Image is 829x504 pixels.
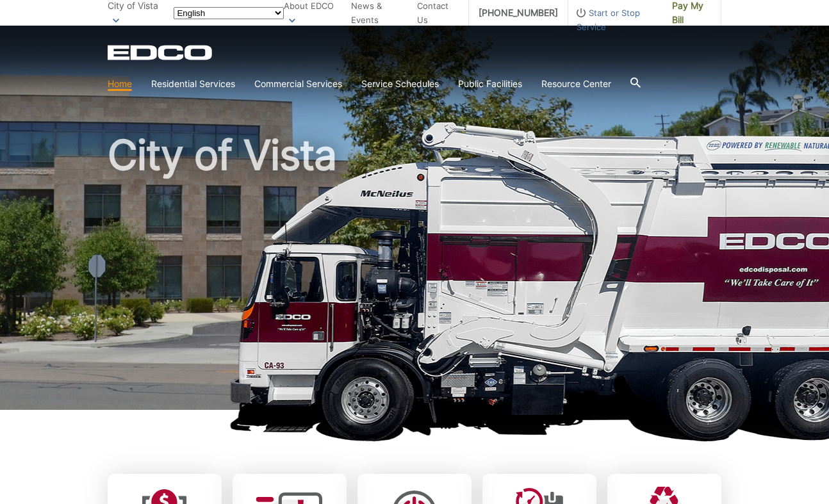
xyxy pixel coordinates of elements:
h1: City of Vista [108,134,721,416]
a: Home [108,77,132,91]
a: EDCD logo. Return to the homepage. [108,45,214,60]
a: Resource Center [541,77,611,91]
a: Residential Services [151,77,235,91]
a: Public Facilities [458,77,522,91]
select: Select a language [174,7,284,19]
a: Service Schedules [361,77,439,91]
a: Commercial Services [254,77,342,91]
